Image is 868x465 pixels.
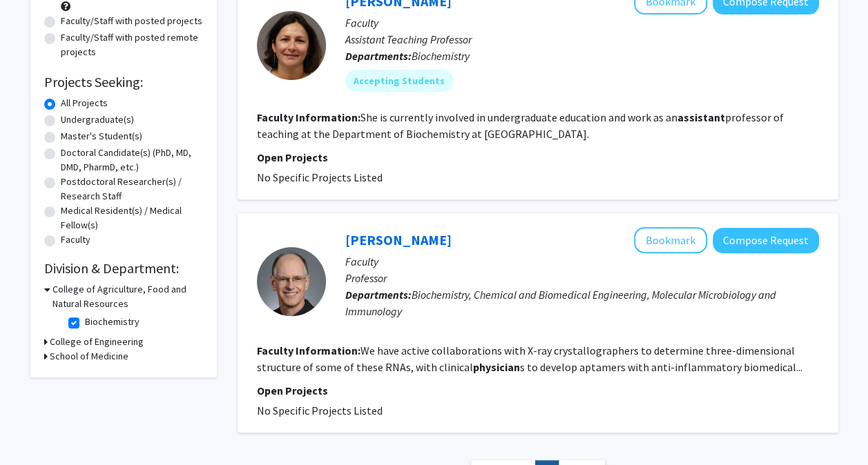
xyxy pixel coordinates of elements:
[44,260,203,277] h2: Division & Department:
[345,231,452,248] a: [PERSON_NAME]
[61,204,203,232] label: Medical Resident(s) / Medical Fellow(s)
[61,232,90,247] label: Faculty
[257,170,383,184] span: No Specific Projects Listed
[473,360,520,374] b: physician
[677,110,725,124] b: assistant
[10,403,59,455] iframe: Chat
[345,70,453,92] mat-chip: Accepting Students
[61,146,203,175] label: Doctoral Candidate(s) (PhD, MD, DMD, PharmD, etc.)
[50,349,128,364] h3: School of Medicine
[61,129,142,144] label: Master's Student(s)
[345,288,776,318] span: Biochemistry, Chemical and Biomedical Engineering, Molecular Microbiology and Immunology
[345,14,819,31] p: Faculty
[257,382,819,399] p: Open Projects
[412,49,470,63] span: Biochemistry
[61,96,108,110] label: All Projects
[257,110,784,141] fg-read-more: She is currently involved in undergraduate education and work as an professor of teaching at the ...
[345,49,412,63] b: Departments:
[257,344,360,357] b: Faculty Information:
[345,270,819,286] p: Professor
[52,282,203,311] h3: College of Agriculture, Food and Natural Resources
[634,227,707,253] button: Add Donald Burke to Bookmarks
[345,31,819,48] p: Assistant Teaching Professor
[257,404,383,417] span: No Specific Projects Listed
[61,175,203,204] label: Postdoctoral Researcher(s) / Research Staff
[85,315,139,329] label: Biochemistry
[345,253,819,270] p: Faculty
[50,335,144,349] h3: College of Engineering
[61,112,134,127] label: Undergraduate(s)
[713,228,819,253] button: Compose Request to Donald Burke
[257,110,360,124] b: Faculty Information:
[345,288,412,301] b: Departments:
[61,14,202,28] label: Faculty/Staff with posted projects
[44,74,203,90] h2: Projects Seeking:
[61,30,203,59] label: Faculty/Staff with posted remote projects
[257,344,802,374] fg-read-more: We have active collaborations with X-ray crystallographers to determine three-dimensional structu...
[257,149,819,166] p: Open Projects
